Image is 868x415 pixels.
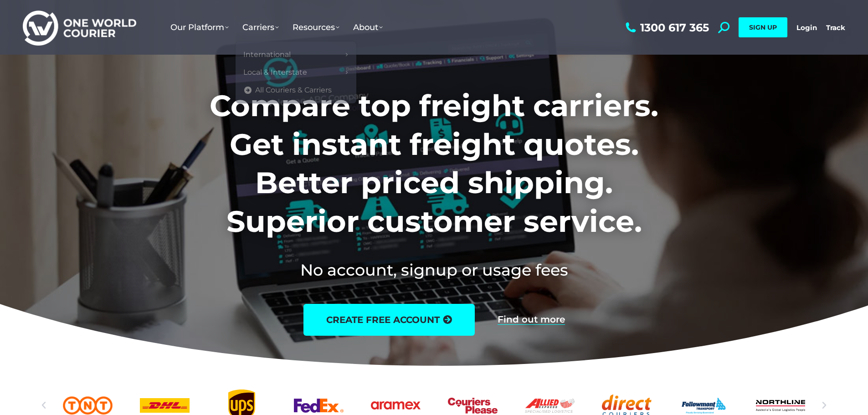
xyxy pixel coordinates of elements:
span: SIGN UP [749,23,777,31]
a: Local & Interstate [240,64,352,82]
span: Our Platform [170,22,229,32]
a: create free account [303,304,475,336]
a: Track [826,23,845,32]
a: Find out more [498,315,565,325]
span: Resources [293,22,339,32]
img: One World Courier [23,9,136,46]
a: About [346,13,390,41]
a: All Couriers & Carriers [240,82,352,99]
a: 1300 617 365 [623,22,709,33]
a: Resources [286,13,346,41]
span: Local & Interstate [243,68,307,77]
a: International [240,46,352,64]
a: Carriers [236,13,286,41]
h2: No account, signup or usage fees [149,259,719,281]
span: International [243,50,291,60]
a: SIGN UP [739,17,787,37]
h1: Compare top freight carriers. Get instant freight quotes. Better priced shipping. Superior custom... [149,87,719,241]
a: Login [796,23,817,32]
a: Our Platform [164,13,236,41]
span: All Couriers & Carriers [255,86,332,95]
span: About [353,22,383,32]
span: Carriers [242,22,279,32]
